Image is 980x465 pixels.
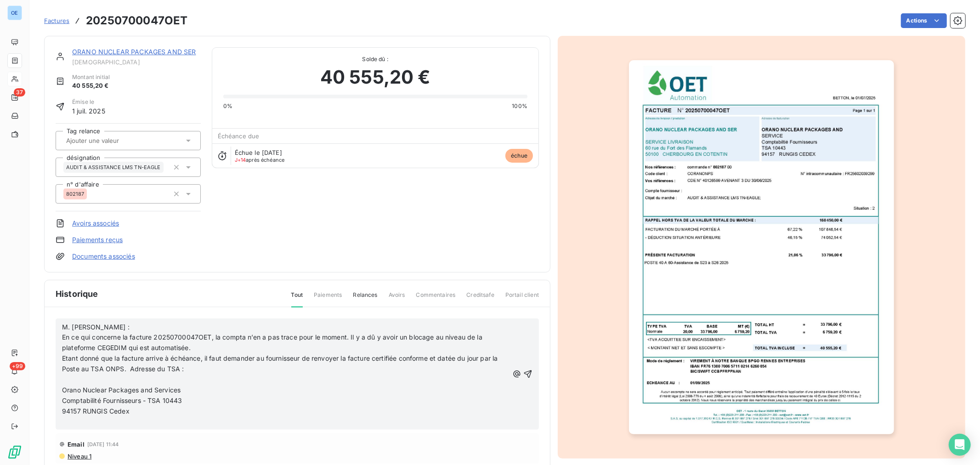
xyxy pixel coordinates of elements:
a: Avoirs associés [72,219,119,228]
span: 100% [512,102,527,110]
span: Solde dû : [223,55,527,63]
span: Montant initial [72,73,110,81]
a: Factures [44,16,69,25]
img: invoice_thumbnail [629,60,894,434]
span: Émise le [72,98,105,106]
img: Logo LeanPay [7,445,22,459]
span: Échéance due [218,132,260,140]
span: 37 [14,88,25,96]
span: [DEMOGRAPHIC_DATA] [72,58,201,66]
span: Etant donné que la facture arrive à échéance, il faut demander au fournisseur de renvoyer la fact... [62,354,500,373]
span: AUDIT & ASSISTANCE LMS TN-EAGLE [66,164,161,170]
span: Factures [44,17,69,24]
a: ORANO NUCLEAR PACKAGES AND SER [72,48,196,56]
span: Email [68,441,85,448]
span: 94157 RUNGIS Cedex [62,407,130,415]
span: En ce qui concerne la facture 20250700047OET, la compta n’en a pas trace pour le moment. Il y a d... [62,333,484,352]
span: 40 555,20 € [72,81,110,91]
span: Commentaires [416,291,456,306]
span: 1 juil. 2025 [72,106,105,116]
a: Documents associés [72,252,135,261]
span: Orano Nuclear Packages and Services [62,386,181,394]
h3: 20250700047OET [86,12,187,29]
a: Paiements reçus [72,235,123,244]
span: 40 555,20 € [320,63,431,91]
span: Historique [56,288,98,300]
span: Relances [353,291,377,306]
span: échue [505,149,533,163]
span: Échue le [DATE] [235,149,282,156]
span: Paiements [314,291,342,306]
span: J+14 [235,157,246,163]
span: Portail client [505,291,539,306]
input: Ajouter une valeur [65,136,158,145]
span: après échéance [235,157,285,163]
span: Creditsafe [466,291,494,306]
span: [DATE] 11:44 [87,442,119,447]
span: +99 [10,362,25,370]
span: M. [PERSON_NAME] : [62,323,130,331]
span: Niveau 1 [67,453,91,460]
span: Comptabilité Fournisseurs - TSA 10443 [62,397,182,404]
span: Tout [291,291,303,307]
div: Open Intercom Messenger [949,434,971,456]
div: OE [7,6,22,20]
span: 0% [223,102,232,110]
span: Avoirs [389,291,405,306]
span: 802187 [66,191,84,197]
button: Actions [901,13,947,28]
